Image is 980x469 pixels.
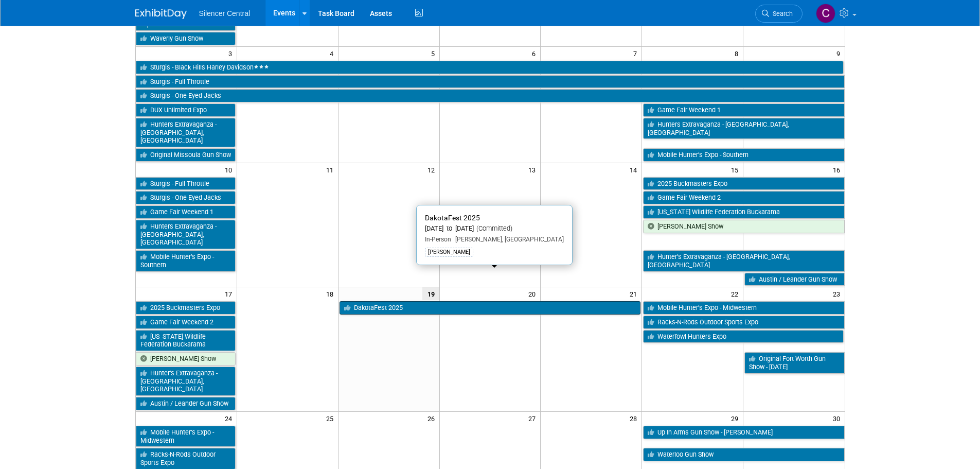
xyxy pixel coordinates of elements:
[643,301,844,315] a: Mobile Hunter’s Expo - Midwestern
[629,412,642,425] span: 28
[643,103,844,117] a: Game Fair Weekend 1
[426,412,439,425] span: 26
[769,10,793,18] span: Search
[451,236,564,243] span: [PERSON_NAME], [GEOGRAPHIC_DATA]
[136,352,236,366] a: [PERSON_NAME] Show
[643,118,844,139] a: Hunters Extravaganza - [GEOGRAPHIC_DATA], [GEOGRAPHIC_DATA]
[136,118,236,147] a: Hunters Extravaganza - [GEOGRAPHIC_DATA], [GEOGRAPHIC_DATA]
[136,89,845,102] a: Sturgis - One Eyed Jacks
[527,287,540,300] span: 20
[329,47,338,60] span: 4
[744,273,844,286] a: Austin / Leander Gun Show
[135,9,187,19] img: ExhibitDay
[136,177,236,190] a: Sturgis - Full Throttle
[136,250,236,271] a: Mobile Hunter’s Expo - Southern
[136,32,236,45] a: Waverly Gun Show
[425,248,473,257] div: [PERSON_NAME]
[643,205,844,219] a: [US_STATE] Wildlife Federation Buckarama
[430,47,439,60] span: 5
[325,287,338,300] span: 18
[832,287,845,300] span: 23
[816,4,835,23] img: Cade Cox
[629,287,642,300] span: 21
[730,287,743,300] span: 22
[643,426,844,439] a: Up In Arms Gun Show - [PERSON_NAME]
[224,163,237,176] span: 10
[643,148,844,162] a: Mobile Hunter’s Expo - Southern
[643,250,844,271] a: Hunter’s Extravaganza - [GEOGRAPHIC_DATA], [GEOGRAPHIC_DATA]
[527,163,540,176] span: 13
[340,301,641,315] a: DakotaFest 2025
[325,412,338,425] span: 25
[643,448,844,461] a: Waterloo Gun Show
[136,448,236,469] a: Racks-N-Rods Outdoor Sports Expo
[224,412,237,425] span: 24
[325,163,338,176] span: 11
[730,163,743,176] span: 15
[136,191,236,204] a: Sturgis - One Eyed Jacks
[527,412,540,425] span: 27
[136,426,236,447] a: Mobile Hunter’s Expo - Midwestern
[224,287,237,300] span: 17
[425,224,564,233] div: [DATE] to [DATE]
[832,412,845,425] span: 30
[136,103,236,117] a: DUX Unlimited Expo
[734,47,743,60] span: 8
[426,163,439,176] span: 12
[136,330,236,351] a: [US_STATE] Wildlife Federation Buckarama
[425,236,451,243] span: In-Person
[136,75,845,89] a: Sturgis - Full Throttle
[136,220,236,249] a: Hunters Extravaganza - [GEOGRAPHIC_DATA], [GEOGRAPHIC_DATA]
[474,224,512,232] span: (Committed)
[136,205,236,219] a: Game Fair Weekend 1
[643,316,844,329] a: Racks-N-Rods Outdoor Sports Expo
[425,214,480,222] span: DakotaFest 2025
[531,47,540,60] span: 6
[835,47,845,60] span: 9
[755,5,803,23] a: Search
[136,316,236,329] a: Game Fair Weekend 2
[744,352,844,373] a: Original Fort Worth Gun Show - [DATE]
[643,220,844,233] a: [PERSON_NAME] Show
[643,191,844,204] a: Game Fair Weekend 2
[136,301,236,315] a: 2025 Buckmasters Expo
[136,61,844,74] a: Sturgis - Black Hills Harley Davidson
[643,177,844,190] a: 2025 Buckmasters Expo
[629,163,642,176] span: 14
[136,397,236,410] a: Austin / Leander Gun Show
[422,287,439,300] span: 19
[227,47,237,60] span: 3
[643,330,843,343] a: Waterfowl Hunters Expo
[136,367,236,396] a: Hunter’s Extravaganza - [GEOGRAPHIC_DATA], [GEOGRAPHIC_DATA]
[832,163,845,176] span: 16
[199,9,251,18] span: Silencer Central
[136,148,236,162] a: Original Missoula Gun Show
[632,47,642,60] span: 7
[730,412,743,425] span: 29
